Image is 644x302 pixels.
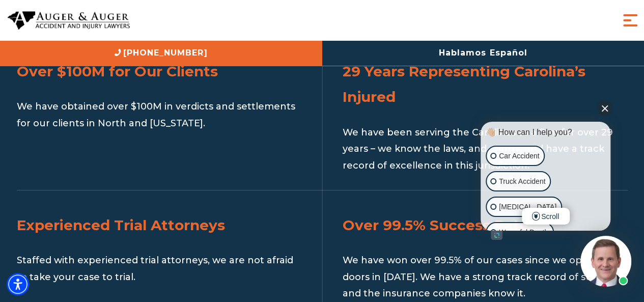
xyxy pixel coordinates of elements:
[620,10,640,31] button: Menu
[17,252,302,285] p: Staffed with experienced trial attorneys, we are not afraid to take your case to trial.
[343,124,628,174] p: We have been serving the Carolinas as a firm for over 29 years – we know the laws, and courts, an...
[499,201,556,213] p: [MEDICAL_DATA]
[343,252,628,301] p: We have won over 99.5% of our cases since we opened our doors in [DATE]. We have a strong track r...
[7,273,29,295] div: Accessibility Menu
[17,59,302,84] h3: Over $100M for Our Clients
[522,208,570,225] span: Scroll
[343,212,628,238] h3: Over 99.5% Success Rate
[598,101,612,115] button: Close Intaker Chat Widget
[499,150,539,162] p: Car Accident
[499,175,545,188] p: Truck Accident
[483,127,608,138] div: 👋🏼 How can I help you?
[8,11,130,30] img: Auger & Auger Accident and Injury Lawyers Logo
[580,236,631,287] img: Intaker widget Avatar
[17,212,302,238] h3: Experienced Trial Attorneys
[17,98,302,131] p: We have obtained over $100M in verdicts and settlements for our clients in North and [US_STATE].
[491,231,502,240] a: Open intaker chat
[343,59,628,110] h3: 29 Years Representing Carolina’s Injured
[499,226,548,239] p: Wrongful Death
